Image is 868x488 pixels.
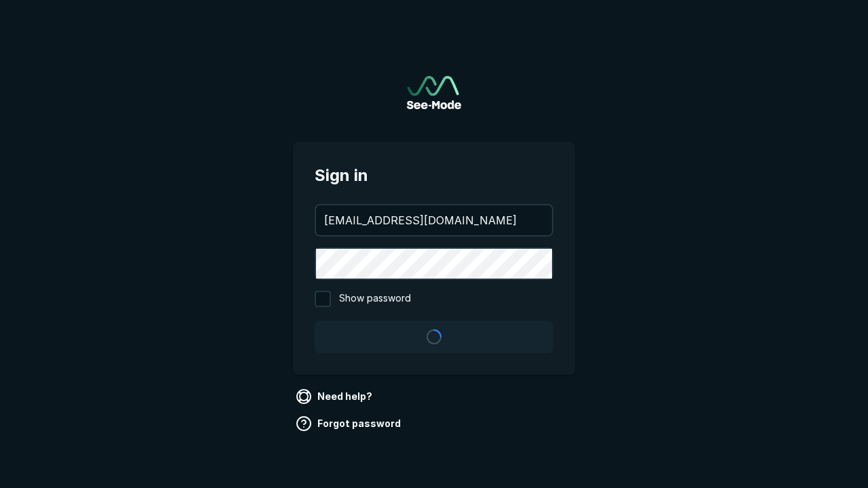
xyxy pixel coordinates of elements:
span: Sign in [315,163,553,188]
img: See-Mode Logo [407,76,461,109]
input: your@email.com [316,205,552,235]
a: Forgot password [293,413,406,434]
a: Go to sign in [407,76,461,109]
a: Need help? [293,386,378,407]
span: Show password [339,291,411,307]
